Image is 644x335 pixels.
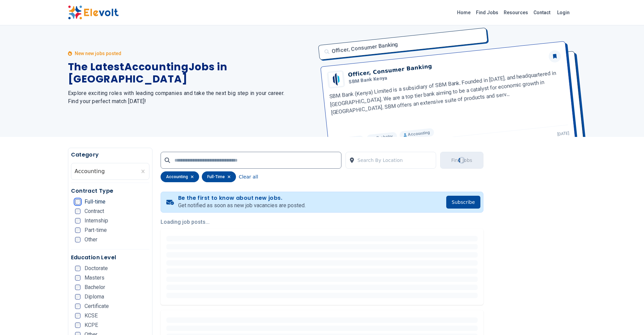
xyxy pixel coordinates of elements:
span: Contract [85,209,104,214]
a: Home [454,7,473,18]
input: Internship [75,218,80,223]
span: Internship [85,218,108,223]
h5: Contract Type [71,187,150,195]
input: Masters [75,275,80,281]
p: New new jobs posted [75,50,121,57]
span: Bachelor [85,285,105,290]
div: full-time [202,171,236,182]
iframe: Chat Widget [610,303,644,335]
span: Other [85,237,97,242]
h5: Education Level [71,254,150,262]
a: Login [553,6,574,19]
a: Resources [501,7,531,18]
input: Bachelor [75,285,80,290]
a: Find Jobs [473,7,501,18]
input: Other [75,237,80,242]
input: Contract [75,209,80,214]
input: Diploma [75,294,80,300]
input: KCSE [75,313,80,318]
h5: Category [71,151,150,159]
div: Loading... [458,157,465,164]
input: Full-time [75,199,80,205]
input: Doctorate [75,266,80,271]
button: Subscribe [446,196,480,209]
input: KCPE [75,322,80,328]
a: Contact [531,7,553,18]
div: accounting [161,171,199,182]
input: Certificate [75,304,80,309]
span: Certificate [85,304,109,309]
button: Find JobsLoading... [440,152,483,169]
button: Clear all [239,171,258,182]
img: Elevolt [68,5,119,20]
input: Part-time [75,228,80,233]
span: Part-time [85,228,107,233]
span: Full-time [85,199,105,205]
h2: Explore exciting roles with leading companies and take the next big step in your career. Find you... [68,89,314,105]
p: Get notified as soon as new job vacancies are posted. [178,201,306,210]
span: Diploma [85,294,104,300]
span: KCPE [85,322,98,328]
h4: Be the first to know about new jobs. [178,195,306,201]
p: Loading job posts... [161,218,483,226]
h1: The Latest Accounting Jobs in [GEOGRAPHIC_DATA] [68,61,314,85]
span: Masters [85,275,104,281]
span: KCSE [85,313,98,318]
span: Doctorate [85,266,108,271]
